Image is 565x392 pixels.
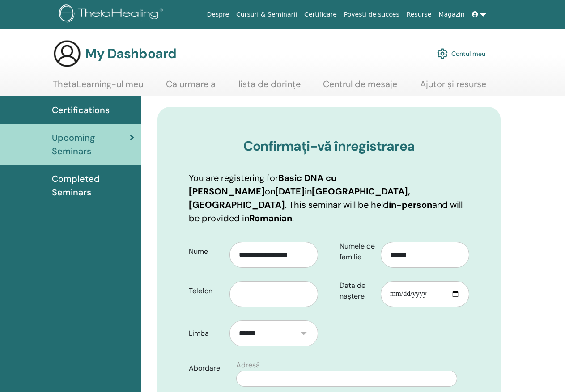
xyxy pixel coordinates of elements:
a: Povesti de succes [340,6,403,23]
a: Despre [203,6,233,23]
p: You are registering for on in . This seminar will be held and will be provided in . [189,171,469,225]
a: Cursuri & Seminarii [233,6,301,23]
a: Certificare [301,6,340,23]
label: Data de naștere [333,277,381,305]
label: Nume [182,243,230,260]
img: generic-user-icon.jpg [53,39,81,68]
b: [DATE] [275,185,305,197]
a: Ajutor și resurse [420,79,486,96]
a: ThetaLearning-ul meu [53,79,143,96]
a: Centrul de mesaje [323,79,397,96]
span: Upcoming Seminars [52,131,130,158]
img: cog.svg [437,46,448,61]
label: Numele de familie [333,238,381,266]
b: Romanian [249,212,292,224]
label: Telefon [182,282,230,299]
span: Completed Seminars [52,172,134,199]
span: Certifications [52,103,110,117]
a: Contul meu [437,44,485,63]
a: Magazin [435,6,468,23]
label: Abordare [182,360,231,377]
label: Limba [182,325,230,342]
img: logo.png [59,4,166,25]
h3: My Dashboard [85,46,176,62]
a: Resurse [403,6,435,23]
a: lista de dorințe [238,79,301,96]
a: Ca urmare a [166,79,216,96]
label: Adresă [236,360,260,371]
b: in-person [389,199,432,211]
h3: Confirmați-vă înregistrarea [189,138,469,154]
